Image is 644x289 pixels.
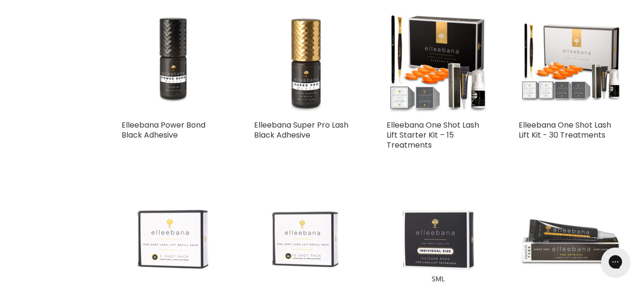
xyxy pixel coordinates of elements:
a: Elleebana Super Pro Lash Black Adhesive Elleebana Super Pro Lash Black Adhesive [254,11,358,115]
img: Elleebana Power Bond Black Adhesive [139,11,208,115]
a: Elleebana One Shot Lash Lift Starter Kit – 15 Treatments [387,120,479,150]
img: Elleebana Super Pro Lash Black Adhesive [254,11,358,115]
img: Elleebana One Shot Lash Lift Starter Kit – 15 Treatments [387,11,491,115]
a: Elleebana Power Bond Black Adhesive [122,120,205,140]
a: Elleebana Super Pro Lash Black Adhesive [254,120,348,140]
a: Elleebana Power Bond Black Adhesive Elleebana Power Bond Black Adhesive [122,11,225,115]
iframe: Gorgias live chat messenger [596,244,634,279]
img: Elleebana One Shot Lash Lift Kit - 30 Treatments [519,11,623,115]
a: Elleebana One Shot Lash Lift Kit - 30 Treatments [519,120,611,140]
